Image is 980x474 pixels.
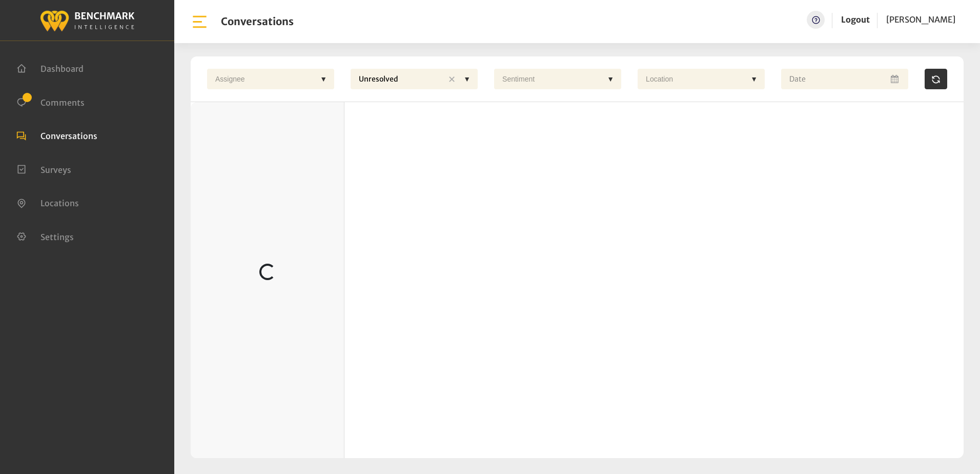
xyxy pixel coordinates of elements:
[354,69,444,90] div: Unresolved
[497,69,603,89] div: Sentiment
[16,164,71,174] a: Surveys
[16,96,85,107] a: Comments
[316,69,331,89] div: ▼
[40,97,85,107] span: Comments
[444,69,459,90] div: ✕
[40,198,79,208] span: Locations
[746,69,762,89] div: ▼
[39,8,135,33] img: benchmark
[886,11,955,29] a: [PERSON_NAME]
[191,13,209,31] img: bar
[886,14,955,25] span: [PERSON_NAME]
[16,63,84,73] a: Dashboard
[16,130,97,140] a: Conversations
[459,69,475,89] div: ▼
[16,231,74,241] a: Settings
[40,131,97,141] span: Conversations
[781,69,908,89] input: Date range input field
[641,69,746,89] div: Location
[40,164,71,174] span: Surveys
[841,14,870,25] a: Logout
[16,197,79,207] a: Locations
[889,69,902,89] button: Open Calendar
[603,69,618,89] div: ▼
[40,64,84,74] span: Dashboard
[40,231,74,242] span: Settings
[841,11,870,29] a: Logout
[221,15,294,28] h1: Conversations
[210,69,316,89] div: Assignee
